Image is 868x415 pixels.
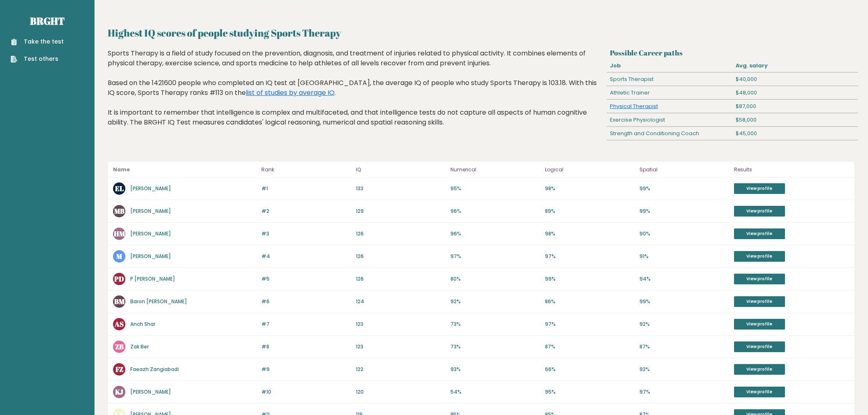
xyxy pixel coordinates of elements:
[261,165,351,175] p: Rank
[545,298,635,305] p: 86%
[639,320,729,328] p: 92%
[639,207,729,215] p: 99%
[356,207,446,215] p: 129
[130,320,155,327] a: Anch Shar
[450,253,540,260] p: 97%
[261,298,351,305] p: #6
[261,253,351,260] p: #4
[356,185,446,192] p: 133
[734,228,785,239] a: View profile
[545,275,635,283] p: 99%
[113,166,130,173] b: Name
[607,86,732,99] div: Athletic Trainer
[130,230,171,237] a: [PERSON_NAME]
[639,388,729,396] p: 97%
[450,343,540,350] p: 73%
[115,387,123,397] text: KJ
[450,230,540,237] p: 96%
[545,185,635,192] p: 98%
[639,366,729,373] p: 92%
[639,230,729,237] p: 90%
[610,102,658,110] a: Physical Therapist
[545,366,635,373] p: 66%
[11,37,64,46] a: Take the test
[130,253,171,260] a: ‪[PERSON_NAME]‬‏
[130,366,179,373] a: Faeazh Zangiabadi
[450,320,540,328] p: 73%
[130,275,175,282] a: P [PERSON_NAME]
[356,275,446,283] p: 126
[114,297,125,306] text: BM
[11,55,64,63] a: Test others
[356,298,446,305] p: 124
[732,59,858,72] div: Avg. salary
[450,366,540,373] p: 93%
[639,298,729,305] p: 99%
[450,275,540,283] p: 80%
[732,100,858,113] div: $87,000
[607,127,732,140] div: Strength and Conditioning Coach
[261,185,351,192] p: #1
[734,296,785,307] a: View profile
[734,251,785,262] a: View profile
[734,183,785,194] a: View profile
[130,343,149,350] a: Zak Ber
[732,113,858,127] div: $58,000
[607,73,732,86] div: Sports Therapist
[545,343,635,350] p: 87%
[450,207,540,215] p: 96%
[732,73,858,86] div: $40,000
[734,319,785,330] a: View profile
[545,320,635,328] p: 97%
[261,230,351,237] p: #3
[639,185,729,192] p: 99%
[610,48,855,57] h3: Possible Career paths
[734,165,850,175] p: Results
[356,165,446,175] p: IQ
[261,207,351,215] p: #2
[114,229,125,238] text: HM
[356,388,446,396] p: 120
[545,207,635,215] p: 89%
[545,165,635,175] p: Logical
[130,298,187,305] a: Baron [PERSON_NAME]
[114,319,124,329] text: AS
[115,364,123,374] text: FZ
[261,366,351,373] p: #9
[734,387,785,397] a: View profile
[450,185,540,192] p: 95%
[115,184,124,193] text: EL
[115,342,124,351] text: ZB
[130,185,171,192] a: [PERSON_NAME]
[246,88,335,97] a: list of studies by average IQ
[108,48,604,140] div: Sports Therapy is a field of study focused on the prevention, diagnosis, and treatment of injurie...
[30,14,65,28] a: Brght
[639,343,729,350] p: 87%
[450,165,540,175] p: Numerical
[261,275,351,283] p: #5
[356,230,446,237] p: 126
[114,274,124,284] text: PD
[114,206,125,216] text: MB
[545,253,635,260] p: 97%
[607,59,732,72] div: Job
[261,388,351,396] p: #10
[130,388,171,395] a: [PERSON_NAME]
[356,366,446,373] p: 122
[639,275,729,283] p: 94%
[545,230,635,237] p: 98%
[734,341,785,352] a: View profile
[108,25,855,40] h2: Highest IQ scores of people studying Sports Therapy
[116,251,122,261] text: ‪M
[607,113,732,127] div: Exercise Physiologist
[356,343,446,350] p: 123
[732,86,858,99] div: $48,000
[734,364,785,375] a: View profile
[732,127,858,140] div: $45,000
[130,207,171,214] a: [PERSON_NAME]
[734,274,785,284] a: View profile
[261,343,351,350] p: #8
[545,388,635,396] p: 95%
[450,298,540,305] p: 92%
[261,320,351,328] p: #7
